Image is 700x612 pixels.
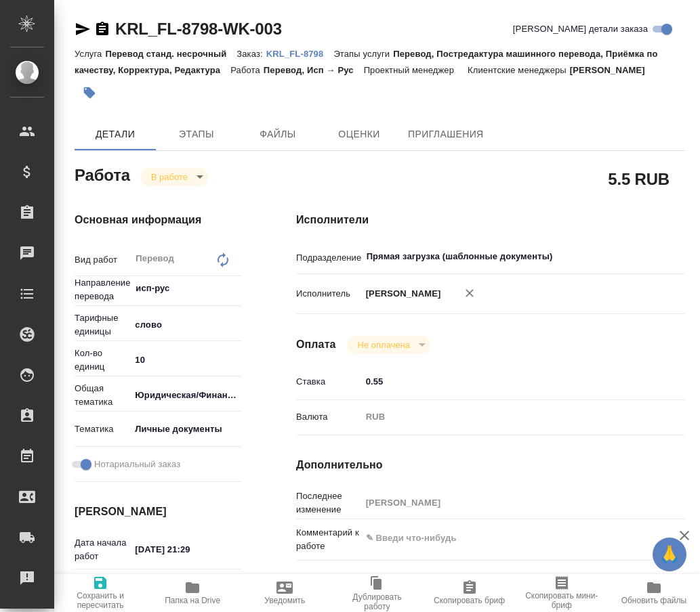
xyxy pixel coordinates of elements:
[140,168,208,186] div: В работе
[327,126,392,143] span: Оценки
[264,596,305,605] span: Уведомить
[75,536,130,563] p: Дата начала работ
[75,382,130,409] p: Общая тематика
[524,591,600,610] span: Скопировать мини-бриф
[75,212,242,228] h4: Основная информация
[115,20,282,38] a: KRL_FL-8798-WK-003
[296,410,361,424] p: Валюта
[75,311,130,338] p: Тарифные единицы
[147,171,192,183] button: В работе
[339,592,415,611] span: Дублировать работу
[54,574,146,612] button: Сохранить и пересчитать
[130,418,253,441] div: Личные документы
[130,540,242,559] input: ✎ Введи что-нибудь
[331,574,423,612] button: Дублировать работу
[75,504,242,520] h4: [PERSON_NAME]
[296,212,685,228] h4: Исполнители
[408,126,484,143] span: Приглашения
[94,21,110,37] button: Скопировать ссылку
[434,596,505,605] span: Скопировать бриф
[83,126,148,143] span: Детали
[75,253,130,267] p: Вид работ
[130,350,242,370] input: ✎ Введи что-нибудь
[608,574,700,612] button: Обновить файлы
[62,591,138,610] span: Сохранить и пересчитать
[75,49,105,59] p: Услуга
[455,278,485,308] button: Удалить исполнителя
[361,493,653,512] input: Пустое поле
[361,406,653,429] div: RUB
[516,574,608,612] button: Скопировать мини-бриф
[236,49,266,59] p: Заказ:
[75,276,130,303] p: Направление перевода
[361,287,441,301] p: [PERSON_NAME]
[146,574,239,612] button: Папка на Drive
[296,375,361,389] p: Ставка
[658,540,681,569] span: 🙏
[266,49,334,59] p: KRL_FL-8798
[264,65,364,75] p: Перевод, Исп → Рус
[75,162,130,186] h2: Работа
[266,47,334,59] a: KRL_FL-8798
[296,251,361,265] p: Подразделение
[354,339,414,351] button: Не оплачена
[296,457,685,473] h4: Дополнительно
[130,313,253,336] div: слово
[468,65,570,75] p: Клиентские менеджеры
[570,65,655,75] p: [PERSON_NAME]
[130,384,253,407] div: Юридическая/Финансовая
[105,49,236,59] p: Перевод станд. несрочный
[75,78,104,108] button: Добавить тэг
[239,574,331,612] button: Уведомить
[424,574,516,612] button: Скопировать бриф
[361,372,653,391] input: ✎ Введи что-нибудь
[234,287,237,290] button: Open
[608,167,670,190] h2: 5.5 RUB
[296,287,361,301] p: Исполнитель
[94,458,180,471] span: Нотариальный заказ
[513,22,648,36] span: [PERSON_NAME] детали заказа
[347,336,430,354] div: В работе
[164,126,229,143] span: Этапы
[621,596,687,605] span: Обновить файлы
[645,255,648,258] button: Open
[653,538,686,571] button: 🙏
[296,336,336,353] h4: Оплата
[296,489,361,517] p: Последнее изменение
[245,126,310,143] span: Файлы
[230,65,264,75] p: Работа
[296,526,361,553] p: Комментарий к работе
[364,65,457,75] p: Проектный менеджер
[75,347,130,374] p: Кол-во единиц
[75,422,130,436] p: Тематика
[75,21,91,37] button: Скопировать ссылку для ЯМессенджера
[333,49,393,59] p: Этапы услуги
[165,596,220,605] span: Папка на Drive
